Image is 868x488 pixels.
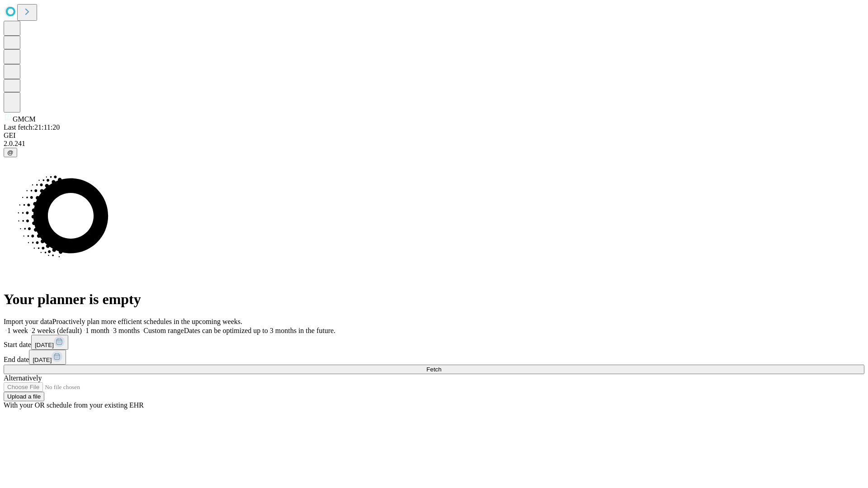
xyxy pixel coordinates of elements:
[4,374,42,382] span: Alternatively
[4,291,864,308] h1: Your planner is empty
[7,327,28,334] span: 1 week
[7,149,14,156] span: @
[4,392,44,401] button: Upload a file
[4,131,864,140] div: GEI
[113,327,140,334] span: 3 months
[4,365,864,374] button: Fetch
[4,318,52,325] span: Import your data
[32,327,82,334] span: 2 weeks (default)
[4,350,864,365] div: End date
[4,401,144,409] span: With your OR schedule from your existing EHR
[4,335,864,350] div: Start date
[52,318,242,325] span: Proactively plan more efficient schedules in the upcoming weeks.
[13,115,36,123] span: GMCM
[4,140,864,148] div: 2.0.241
[4,123,60,131] span: Last fetch: 21:11:20
[29,350,66,365] button: [DATE]
[33,357,52,363] span: [DATE]
[31,335,68,350] button: [DATE]
[143,327,184,334] span: Custom range
[184,327,335,334] span: Dates can be optimized up to 3 months in the future.
[4,148,17,157] button: @
[426,366,441,373] span: Fetch
[85,327,109,334] span: 1 month
[35,342,54,348] span: [DATE]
